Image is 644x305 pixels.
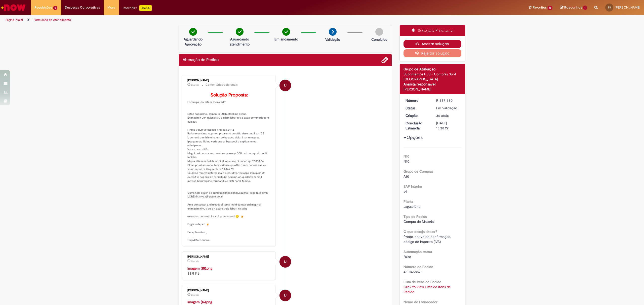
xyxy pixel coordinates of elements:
time: 26/09/2025 16:38:24 [436,113,449,118]
div: Em Validação [436,106,460,111]
span: Preço, chave de confirmação, código de imposto (IVA) [404,234,452,244]
b: Número do Pedido [404,265,433,269]
span: IJ [284,79,287,91]
b: Solução Proposta: [211,92,248,98]
div: 26/09/2025 16:38:24 [436,113,460,118]
div: [PERSON_NAME] [404,87,462,92]
div: Padroniza [123,5,152,11]
span: Rascunhos [564,5,582,10]
b: N10 [404,154,409,159]
span: 1 [583,6,587,10]
a: Formulário de Atendimento [34,18,71,22]
ul: Trilhas de página [4,15,426,25]
b: Nome do Fornecedor [404,300,437,304]
span: s4 [404,189,407,194]
img: check-circle-green.png [282,28,290,36]
div: Analista responsável: [404,82,462,87]
b: O que deseja alterar? [404,229,437,234]
p: Validação [325,37,340,42]
img: img-circle-grey.png [375,28,383,36]
span: N10 [404,159,409,164]
button: Rejeitar Solução [404,49,462,57]
span: Compra de Material [404,219,434,224]
div: Isabelly Juventino [279,80,291,91]
span: 2h atrás [191,83,199,86]
div: Suprimentos PSS - Compras Spot [GEOGRAPHIC_DATA] [404,72,462,82]
p: Concluído [371,37,387,42]
h2: Alteração de Pedido Histórico de tíquete [183,58,219,62]
span: 2h atrás [191,260,199,263]
p: +GenAi [139,5,152,11]
span: Despesas Corporativas [65,5,100,10]
span: IJ [284,289,287,301]
p: Aguardando atendimento [227,37,252,47]
b: Automação tratou [404,249,432,254]
span: Jaguariúna [404,204,420,209]
img: arrow-next.png [329,28,337,36]
span: 12 [548,6,553,10]
div: [PERSON_NAME] [187,79,271,82]
span: Favoritos [533,5,547,10]
img: check-circle-green.png [236,28,244,36]
p: Loremips, dol sitam! Cons adi? Elitse doeiusmo. Tempo in utlab etdol ma aliqua. Enimadmin ven qui... [187,93,271,242]
div: Isabelly Juventino [279,256,291,268]
a: Click to view Lista de Itens de Pedido [404,285,451,294]
div: [PERSON_NAME] [187,289,271,292]
div: Grupo de Atribuição: [404,67,462,72]
dt: Número [402,98,433,103]
div: [PERSON_NAME] [187,255,271,258]
div: Isabelly Juventino [279,290,291,301]
span: 2h atrás [191,293,199,296]
dt: Conclusão Estimada [402,121,433,131]
button: Adicionar anexos [381,57,388,63]
a: Página inicial [6,18,23,22]
span: 3d atrás [436,113,449,118]
span: Falso [404,255,411,259]
span: [PERSON_NAME] [615,5,640,10]
span: A10 [404,174,409,179]
span: SS [608,6,611,9]
b: SAP Interim [404,184,422,189]
small: Comentários adicionais [206,83,238,87]
time: 29/09/2025 12:19:52 [191,293,199,296]
b: Grupo de Compras [404,169,433,174]
span: IJ [284,256,287,268]
p: Aguardando Aprovação [181,37,205,47]
a: Rascunhos [560,5,587,10]
b: Lista de Itens de Pedido [404,280,441,284]
a: imagem (15).png [187,266,212,271]
span: More [107,5,115,10]
span: 5 [53,6,57,10]
a: imagem (16).png [187,300,212,304]
dt: Status [402,106,433,111]
time: 29/09/2025 12:19:52 [191,260,199,263]
time: 29/09/2025 12:20:05 [191,83,199,86]
div: [DATE] 13:38:27 [436,121,460,131]
dt: Criação [402,113,433,118]
span: 4501458578 [404,270,423,274]
button: Aceitar solução [404,40,462,48]
p: Em andamento [274,37,298,42]
b: Planta [404,199,413,204]
img: check-circle-green.png [189,28,197,36]
div: Solução Proposta [400,25,465,36]
span: Requisições [34,5,52,10]
b: Tipo de Pedido [404,214,427,219]
div: R13571680 [436,98,460,103]
img: ServiceNow [1,3,26,13]
div: 38.5 KB [187,266,271,276]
